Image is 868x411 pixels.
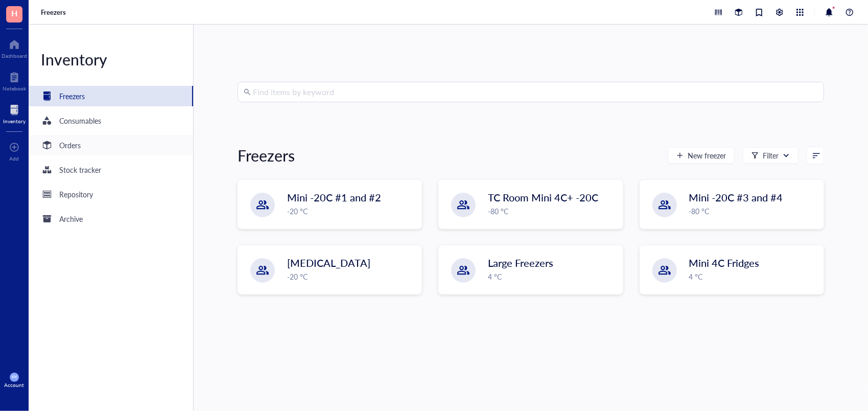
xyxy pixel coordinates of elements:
[29,209,193,229] a: Archive
[12,375,17,379] span: KM
[688,151,726,159] span: New freezer
[2,36,27,59] a: Dashboard
[488,271,616,282] div: 4 °C
[59,164,101,175] div: Stock tracker
[668,147,735,164] button: New freezer
[59,115,101,126] div: Consumables
[689,190,783,204] span: Mini -20C #3 and #4
[287,190,381,204] span: Mini -20C #1 and #2
[29,110,193,131] a: Consumables
[10,155,19,162] div: Add
[59,140,81,151] div: Orders
[29,49,193,70] div: Inventory
[3,118,26,124] div: Inventory
[287,271,415,282] div: -20 °C
[689,205,817,217] div: -80 °C
[3,102,26,124] a: Inventory
[488,190,598,204] span: TC Room Mini 4C+ -20C
[29,135,193,155] a: Orders
[287,205,415,217] div: -20 °C
[488,205,616,217] div: -80 °C
[29,86,193,106] a: Freezers
[3,85,26,92] div: Notebook
[2,53,27,59] div: Dashboard
[59,90,85,102] div: Freezers
[59,189,93,200] div: Repository
[763,150,779,161] div: Filter
[5,382,25,388] div: Account
[29,184,193,204] a: Repository
[29,159,193,180] a: Stock tracker
[11,7,17,19] span: H
[488,256,553,270] span: Large Freezers
[3,69,26,92] a: Notebook
[689,271,817,282] div: 4 °C
[287,256,370,270] span: [MEDICAL_DATA]
[238,145,295,166] div: Freezers
[59,213,83,224] div: Archive
[689,256,760,270] span: Mini 4C Fridges
[41,8,68,17] a: Freezers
